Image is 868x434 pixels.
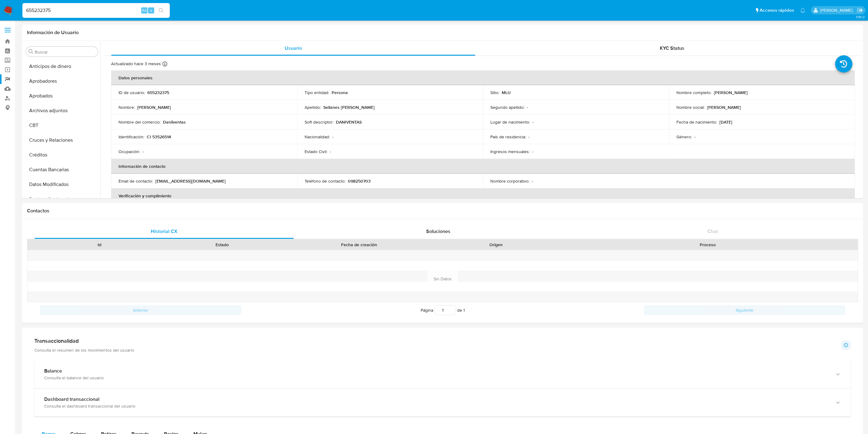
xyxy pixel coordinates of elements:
button: Devices Geolocation [24,192,100,207]
span: s [150,7,152,13]
p: Género : [676,134,692,140]
span: Chat [707,228,718,235]
p: Estado Civil : [305,149,327,154]
p: Ingresos mensuales : [490,149,530,154]
p: Persona [332,90,348,95]
input: Buscar usuario o caso... [22,6,170,14]
p: Identificación : [119,134,144,140]
th: Verificación y cumplimiento [111,188,855,203]
p: CI 53526514 [147,134,171,140]
p: - [532,178,533,184]
p: Tipo entidad : [305,90,329,95]
p: gregorio.negri@mercadolibre.com [820,7,855,13]
span: KYC Status [660,45,684,52]
div: Fecha de creación [288,242,430,248]
p: [PERSON_NAME] [714,90,748,95]
h1: Información de Usuario [27,30,79,36]
div: Estado [165,242,279,248]
p: 098250703 [348,178,371,184]
p: Segundo apellido : [490,105,524,110]
p: Daniiventas [163,119,186,125]
span: Usuario [285,45,302,52]
div: Proceso [562,242,854,248]
p: Lugar de nacimiento : [490,119,530,125]
button: CBT [24,118,100,133]
div: Id [42,242,157,248]
p: Nombre del comercio : [119,119,161,125]
a: Notificaciones [800,8,805,13]
button: Anterior [40,305,241,315]
h1: Contactos [27,208,858,214]
button: Buscar [29,49,33,54]
p: Apellido : [305,105,321,110]
p: Soft descriptor : [305,119,333,125]
p: - [532,119,534,125]
p: - [330,149,331,154]
p: ID de usuario : [119,90,145,95]
span: Historial CX [151,228,177,235]
p: MLU [502,90,511,95]
span: 1 [463,307,465,313]
p: - [532,149,533,154]
button: Cuentas Bancarias [24,162,100,177]
p: Actualizado hace 3 meses [111,61,161,67]
button: Cruces y Relaciones [24,133,100,148]
p: Nombre completo : [676,90,711,95]
p: - [332,134,333,140]
p: [PERSON_NAME] [707,105,741,110]
th: Información de contacto [111,159,855,174]
p: 655232375 [147,90,169,95]
button: Datos Modificados [24,177,100,192]
p: País de residencia : [490,134,526,140]
a: Salir [857,7,863,14]
p: - [142,149,144,154]
p: Nombre corporativo : [490,178,529,184]
p: Fecha de nacimiento : [676,119,717,125]
button: Siguiente [644,305,845,315]
button: Aprobados [24,89,100,103]
p: - [694,134,695,140]
span: Página de [421,305,465,315]
div: Origen [439,242,553,248]
p: Nacionalidad : [305,134,330,140]
button: Créditos [24,148,100,162]
button: Archivos adjuntos [24,103,100,118]
button: search-icon [155,6,167,15]
button: Anticipos de dinero [24,59,100,74]
p: Nombre social : [676,105,705,110]
th: Datos personales [111,70,855,85]
p: [PERSON_NAME] [137,105,171,110]
p: Sitio : [490,90,499,95]
span: Alt [142,7,147,13]
span: Soluciones [426,228,450,235]
p: DANIVENTAS [336,119,362,125]
p: [EMAIL_ADDRESS][DOMAIN_NAME] [155,178,226,184]
p: Email de contacto : [119,178,153,184]
button: Aprobadores [24,74,100,89]
p: [DATE] [719,119,732,125]
p: Ocupación : [119,149,140,154]
p: - [527,105,528,110]
input: Buscar [35,49,95,55]
span: Accesos rápidos [760,7,794,14]
p: Nombre : [119,105,135,110]
p: Sellanes [PERSON_NAME] [323,105,375,110]
p: - [528,134,530,140]
p: Teléfono de contacto : [305,178,345,184]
